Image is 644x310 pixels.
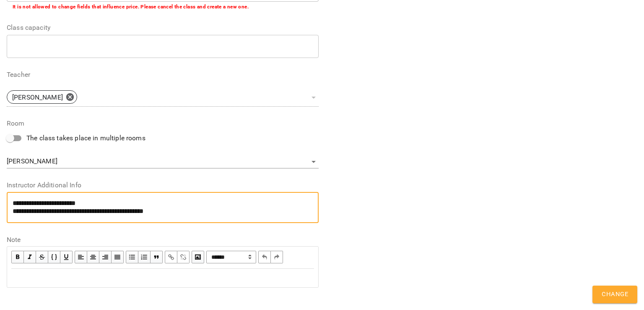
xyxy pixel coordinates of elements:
[75,251,87,263] button: Align Left
[13,4,249,10] b: It is not allowed to change fields that influence price. Please cancel the class and create a new...
[7,182,319,189] label: Instructor Additional Info
[138,251,151,263] button: OL
[48,251,60,263] button: Monospace
[151,251,163,263] button: Blockquote
[7,24,319,31] label: Class capacity
[126,251,138,263] button: UL
[24,251,36,263] button: Italic
[7,71,319,78] label: Teacher
[7,120,319,127] label: Room
[7,88,319,107] div: [PERSON_NAME]
[8,269,318,287] div: Edit text
[36,251,48,263] button: Strikethrough
[11,251,24,263] button: Bold
[7,236,319,243] label: Note
[12,92,63,102] p: [PERSON_NAME]
[271,251,283,263] button: Redo
[26,133,145,143] span: The class takes place in multiple rooms
[602,289,628,300] span: Change
[206,251,256,263] select: Block type
[87,251,99,263] button: Align Center
[165,251,177,263] button: Link
[192,251,204,263] button: Image
[99,251,112,263] button: Align Right
[258,251,271,263] button: Undo
[177,251,190,263] button: Remove Link
[112,251,124,263] button: Align Justify
[592,286,637,303] button: Change
[60,251,73,263] button: Underline
[206,251,256,263] span: Normal
[7,90,77,104] div: [PERSON_NAME]
[7,155,319,168] div: [PERSON_NAME]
